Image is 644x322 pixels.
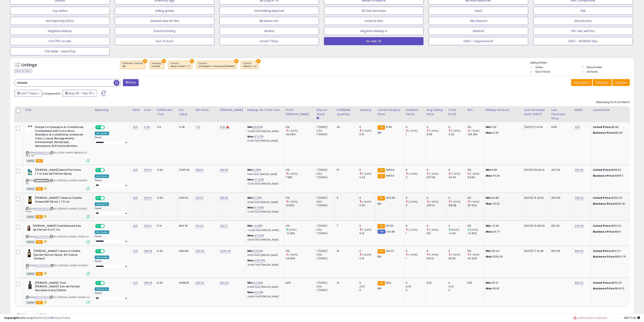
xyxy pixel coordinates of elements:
div: 1 [406,133,425,136]
span: 9.99 [386,125,392,129]
button: FBA [533,7,633,15]
div: % [247,178,281,185]
a: B08588JJSM [34,151,49,155]
p: 3.46 [486,131,519,135]
div: velocity <= 0 [243,65,257,68]
button: Listed at Max [324,17,424,25]
div: 44.79 [448,176,466,179]
b: Max: [247,135,254,138]
a: B00FZ7E9EQ [34,296,49,299]
button: Ukasha2 [429,27,528,35]
div: 0 [427,125,447,129]
a: 600.00 [196,281,204,285]
div: $9.99 [593,125,627,129]
a: N/A [133,249,138,253]
div: 7 (100%) [316,125,335,129]
a: B005044BAQ [34,179,49,182]
div: $259.40 [593,196,627,200]
small: (0%) [316,172,322,175]
div: 0.29 [359,204,376,207]
div: 9.59% [467,176,484,179]
small: (-100%) [288,129,298,132]
button: Last 7 Days [15,90,42,97]
div: 4.23 [448,133,466,136]
small: (-100%) [470,129,480,132]
div: [DATE] 00:29:41 [524,168,546,172]
strong: Max: [486,131,493,135]
p: 1.60 [486,125,519,129]
div: cur buybox >= min price (landed) [199,65,234,68]
button: Items Being Repriced [219,7,319,15]
small: (-100%) [470,200,480,203]
div: 729.31% [467,133,484,136]
a: B013WUR3QS [34,207,49,210]
p: 27.23% Profit [PERSON_NAME] [247,210,281,213]
a: 890.00 [575,249,584,253]
div: Preset: [95,207,128,216]
div: Repricing [95,108,129,112]
b: Business Price: [593,202,615,206]
div: 2335.05 [179,168,191,172]
div: Amazon AI [95,202,109,206]
div: % [247,135,281,142]
label: Out of Stock [535,70,550,73]
span: OFF [104,126,111,129]
a: 6,600.00 [220,249,231,253]
div: Avg Selling Price [427,108,445,116]
button: 90+ day sell thru [533,27,633,35]
div: [DATE] 11:41:23 [524,125,546,129]
div: Current Buybox Price [378,108,402,116]
img: 31rgCwOdF5L._SL40_.jpg [26,196,34,204]
a: 24.80 [253,249,261,253]
div: MSRP [575,108,590,112]
div: $198.5 [593,174,627,178]
b: Pumps for Shampoo & Conditioner, Compatible with Color Wow Shampoo & Conditioner, American Crew, ... [35,125,84,149]
p: 27.23% Profit [PERSON_NAME] [247,182,281,185]
small: Days In Stock. [316,116,319,120]
div: Total Profit [448,108,464,116]
button: DAILY - REVENUE 1day [533,37,633,45]
b: [PERSON_NAME] Tobacco Vanille Unisex EDP 50 ml, 1.7 Fl Oz [35,196,84,205]
th: CSV column name: cust_attr_1_MSRP [573,106,591,122]
div: 207.99 [551,168,570,172]
a: 300.00 [575,168,584,172]
b: [PERSON_NAME] Neroli Portofino 1.7 oz Eau de Parfum Spray [35,168,84,177]
span: FBA [36,159,43,163]
div: 0 [406,196,425,200]
button: × [143,59,147,63]
div: 15 [337,168,354,172]
span: Columns [595,80,608,85]
a: 295.00 [575,196,584,200]
small: (-100%) [288,172,298,175]
div: 207.99 [427,176,447,179]
b: Max: [247,206,254,209]
label: Deactivated [587,65,602,69]
div: 4.94 [157,196,174,200]
div: Min Price [196,108,216,112]
small: (0%) [316,200,322,203]
div: Velocity [359,108,374,112]
small: (-100%) [408,172,418,175]
div: 4.94 [157,168,174,172]
a: 231.37 [196,196,203,200]
div: $256.81 [593,202,627,206]
div: Listed Price [593,108,628,112]
a: 226.71 [220,224,228,228]
div: 3.9 [157,125,174,129]
a: N/A [133,125,138,129]
div: in stock [152,65,162,68]
label: Active [535,65,543,69]
div: ROI [467,108,482,112]
a: N/A [133,224,138,228]
div: 7 (100%) [316,204,335,207]
div: Title [25,108,91,112]
div: Profit [PERSON_NAME] [286,108,313,116]
div: 0% [467,168,484,172]
div: Preset: [95,136,128,145]
div: Ordered Items [406,108,423,116]
a: 3.58 [253,168,259,172]
div: 0 [406,125,425,129]
div: 9.99 [551,125,570,129]
a: 383.18 [144,249,152,253]
button: Columns [593,79,612,86]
